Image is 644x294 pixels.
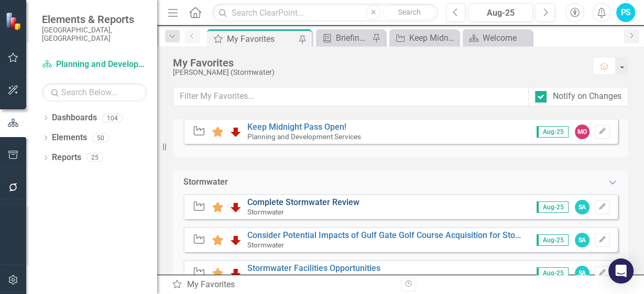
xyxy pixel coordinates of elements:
[247,132,361,141] small: Planning and Development Services
[92,133,109,142] div: 50
[319,31,369,44] a: Briefing Books
[553,91,621,103] div: Notify on Changes
[42,83,147,101] input: Search Below...
[212,4,438,22] input: Search ClearPoint...
[537,234,569,246] span: Aug-25
[472,7,529,19] div: Aug-25
[537,201,569,213] span: Aug-25
[173,69,582,76] div: [PERSON_NAME] (Stormwater)
[383,5,435,20] button: Search
[173,87,529,106] input: Filter My Favorites...
[537,267,569,279] span: Aug-25
[227,32,296,46] div: My Favorites
[575,266,590,280] div: SA
[172,279,392,291] div: My Favorites
[52,112,97,124] a: Dashboards
[183,176,228,188] div: Stormwater
[247,274,284,282] small: Stormwater
[42,13,147,26] span: Elements & Reports
[608,258,634,284] div: Open Intercom Messenger
[483,31,529,44] div: Welcome
[5,12,24,30] img: ClearPoint Strategy
[86,153,103,162] div: 25
[230,201,242,213] img: Below Plan
[468,3,533,22] button: Aug-25
[173,57,582,69] div: My Favorites
[42,26,147,43] small: [GEOGRAPHIC_DATA], [GEOGRAPHIC_DATA]
[537,126,569,138] span: Aug-25
[247,197,359,207] a: Complete Stormwater Review
[398,8,421,16] span: Search
[616,3,635,22] button: PS
[247,230,576,240] a: Consider Potential Impacts of Gulf Gate Golf Course Acquisition for Stormwater Facility
[247,208,284,216] small: Stormwater
[230,126,242,138] img: Below Plan
[336,31,369,44] div: Briefing Books
[247,263,380,273] a: Stormwater Facilities Opportunities
[52,132,87,144] a: Elements
[409,31,456,44] div: Keep Midnight Pass Open!
[247,241,284,249] small: Stormwater
[52,152,81,164] a: Reports
[575,200,590,214] div: SA
[247,122,346,132] a: Keep Midnight Pass Open!
[230,267,242,279] img: Below Plan
[465,31,529,44] a: Welcome
[102,114,123,122] div: 104
[230,234,242,246] img: Below Plan
[575,233,590,247] div: SA
[392,31,456,44] a: Keep Midnight Pass Open!
[575,125,590,139] div: MO
[42,59,147,71] a: Planning and Development Services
